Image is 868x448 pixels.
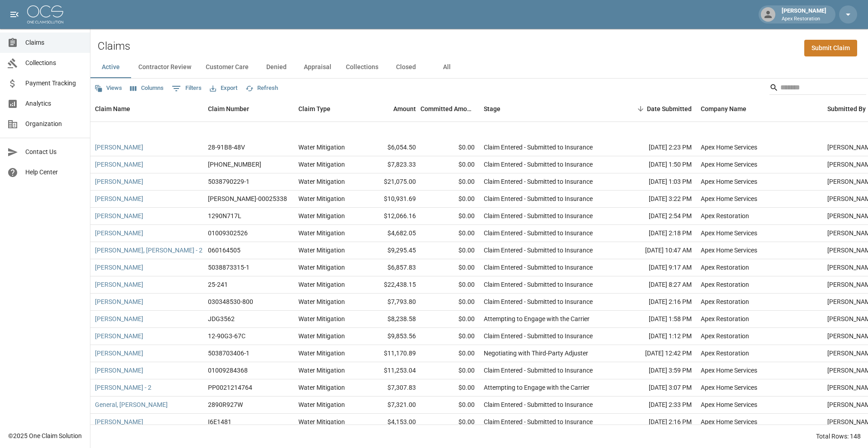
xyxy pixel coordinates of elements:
[701,280,749,289] div: Apex Restoration
[615,225,696,242] div: [DATE] 2:18 PM
[298,297,345,306] div: Water Mitigation
[298,177,345,186] div: Water Mitigation
[615,242,696,259] div: [DATE] 10:47 AM
[420,379,479,397] div: $0.00
[362,276,420,294] div: $22,438.15
[95,297,143,306] a: [PERSON_NAME]
[362,208,420,225] div: $12,066.16
[484,246,593,255] div: Claim Entered - Submitted to Insurance
[484,211,593,220] div: Claim Entered - Submitted to Insurance
[420,414,479,431] div: $0.00
[615,397,696,414] div: [DATE] 2:33 PM
[701,383,757,392] div: Apex Home Services
[339,56,386,78] button: Collections
[615,96,696,121] div: Date Submitted
[95,400,168,409] a: General, [PERSON_NAME]
[484,229,593,238] div: Claim Entered - Submitted to Insurance
[647,96,692,121] div: Date Submitted
[615,173,696,191] div: [DATE] 1:03 PM
[615,139,696,156] div: [DATE] 2:23 PM
[362,397,420,414] div: $7,321.00
[362,156,420,173] div: $7,823.33
[25,147,83,157] span: Contact Us
[484,400,593,409] div: Claim Entered - Submitted to Insurance
[298,280,345,289] div: Water Mitigation
[25,38,83,47] span: Claims
[95,229,143,238] a: [PERSON_NAME]
[484,417,593,426] div: Claim Entered - Submitted to Insurance
[484,297,593,306] div: Claim Entered - Submitted to Insurance
[256,56,297,78] button: Denied
[701,366,757,375] div: Apex Home Services
[95,263,143,272] a: [PERSON_NAME]
[701,297,749,306] div: Apex Restoration
[208,143,245,152] div: 28-91B8-48V
[615,328,696,345] div: [DATE] 1:12 PM
[484,280,593,289] div: Claim Entered - Submitted to Insurance
[479,96,615,121] div: Stage
[615,156,696,173] div: [DATE] 1:50 PM
[208,263,250,272] div: 5038873315-1
[208,314,235,323] div: JDG3562
[208,177,250,186] div: 5038790229-1
[362,242,420,259] div: $9,295.45
[778,6,830,23] div: [PERSON_NAME]
[25,119,83,129] span: Organization
[615,414,696,431] div: [DATE] 2:16 PM
[420,259,479,276] div: $0.00
[25,99,83,108] span: Analytics
[362,414,420,431] div: $4,153.00
[701,417,757,426] div: Apex Home Services
[420,311,479,328] div: $0.00
[298,417,345,426] div: Water Mitigation
[208,81,240,95] button: Export
[615,191,696,208] div: [DATE] 3:22 PM
[208,366,248,375] div: 01009284368
[298,96,330,121] div: Claim Type
[696,96,823,121] div: Company Name
[393,96,416,121] div: Amount
[701,400,757,409] div: Apex Home Services
[827,96,866,121] div: Submitted By
[362,379,420,397] div: $7,307.83
[386,56,426,78] button: Closed
[420,208,479,225] div: $0.00
[816,432,861,441] div: Total Rows: 148
[208,211,241,220] div: 1290N717L
[362,259,420,276] div: $6,857.83
[203,96,294,121] div: Claim Number
[208,417,231,426] div: I6E1481
[484,383,590,392] div: Attempting to Engage with the Carrier
[90,56,868,78] div: dynamic tabs
[804,40,857,56] a: Submit Claim
[701,229,757,238] div: Apex Home Services
[701,211,749,220] div: Apex Restoration
[615,259,696,276] div: [DATE] 9:17 AM
[98,40,130,53] h2: Claims
[95,177,143,186] a: [PERSON_NAME]
[484,366,593,375] div: Claim Entered - Submitted to Insurance
[420,397,479,414] div: $0.00
[95,349,143,358] a: [PERSON_NAME]
[208,349,250,358] div: 5038703406-1
[298,211,345,220] div: Water Mitigation
[95,143,143,152] a: [PERSON_NAME]
[95,417,143,426] a: [PERSON_NAME]
[128,81,166,95] button: Select columns
[170,81,204,96] button: Show filters
[615,294,696,311] div: [DATE] 2:16 PM
[95,383,151,392] a: [PERSON_NAME] - 2
[298,194,345,203] div: Water Mitigation
[701,194,757,203] div: Apex Home Services
[701,143,757,152] div: Apex Home Services
[420,96,475,121] div: Committed Amount
[420,191,479,208] div: $0.00
[298,160,345,169] div: Water Mitigation
[420,276,479,294] div: $0.00
[362,225,420,242] div: $4,682.05
[25,79,83,88] span: Payment Tracking
[298,331,345,341] div: Water Mitigation
[615,362,696,379] div: [DATE] 3:59 PM
[298,263,345,272] div: Water Mitigation
[426,56,467,78] button: All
